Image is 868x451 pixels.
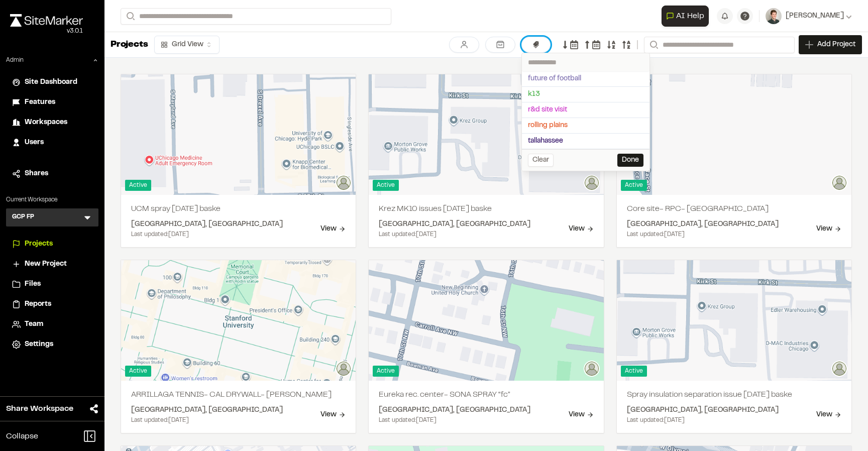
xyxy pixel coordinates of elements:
button: Clear [528,154,554,167]
span: future of football [528,73,581,84]
span: r&d site visit [528,104,567,116]
button: Done [617,154,643,167]
span: rolling plains [528,120,568,131]
span: tallahassee [528,136,563,147]
span: k13 [528,89,540,100]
